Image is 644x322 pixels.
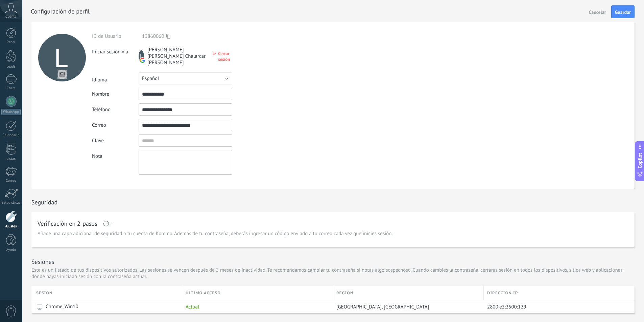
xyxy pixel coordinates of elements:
div: Sesión [36,286,182,300]
button: Cancelar [586,6,609,17]
div: Ayuda [1,248,21,252]
div: Ajustes [1,224,21,229]
span: 2800:e2:2500:129 [487,304,526,310]
div: ID de Usuario [92,33,139,40]
div: Región [333,286,483,300]
div: 2800:e2:2500:129 [484,300,629,313]
h1: Verificación en 2-pasos [38,221,97,226]
div: Correo [92,122,139,128]
div: Chats [1,86,21,91]
div: Nombre [92,91,139,97]
div: WhatsApp [1,109,21,115]
p: Este es un listado de tus dispositivos autorizados. Las sesiones se vencen después de 3 meses de ... [31,267,635,280]
span: Chrome, Win10 [46,303,78,310]
span: Español [142,75,159,82]
span: 13860060 [142,33,164,40]
span: Cancelar [589,10,606,15]
div: Teléfono [92,106,139,113]
button: Guardar [611,5,635,18]
div: Correo [1,179,21,183]
div: Panel [1,40,21,45]
span: Cuenta [5,15,17,19]
button: Español [139,72,232,84]
span: Añade una capa adicional de seguridad a tu cuenta de Kommo. Además de tu contraseña, deberás ingr... [38,230,393,237]
div: Calendario [1,133,21,138]
span: [GEOGRAPHIC_DATA], [GEOGRAPHIC_DATA] [336,304,429,310]
div: Estadísticas [1,201,21,205]
span: Actual [186,304,199,310]
span: Cerrar sesión [218,51,232,62]
div: Medellín, Colombia [333,300,480,313]
div: Idioma [92,74,139,83]
div: Iniciar sesión vía [92,46,139,55]
span: Copilot [637,153,643,168]
h1: Seguridad [31,198,57,206]
span: [PERSON_NAME] [PERSON_NAME] Chalarcar [PERSON_NAME] [147,47,207,66]
div: Nota [92,150,139,159]
div: Dirección IP [484,286,635,300]
div: Clave [92,138,139,144]
h1: Sesiones [31,258,54,266]
div: Listas [1,157,21,161]
div: último acceso [182,286,333,300]
span: Guardar [615,10,631,15]
div: Leads [1,65,21,69]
